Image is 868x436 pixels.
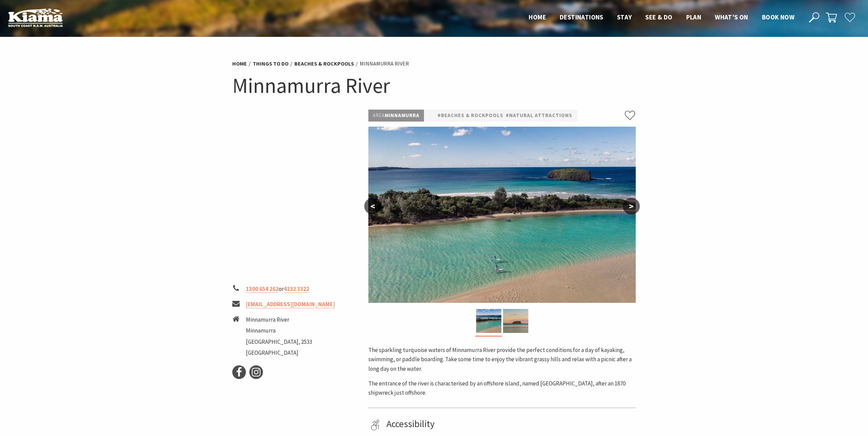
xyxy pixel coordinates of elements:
img: Kiama Logo [8,8,63,27]
span: Book now [762,13,794,21]
h4: Accessibility [386,418,633,430]
img: Minnamurra River [503,309,528,333]
span: Destinations [560,13,603,21]
span: Area [373,112,385,118]
p: Minnamurra [368,110,424,122]
li: [GEOGRAPHIC_DATA], 2533 [246,337,312,347]
li: Minnamurra River [360,59,409,68]
li: or [232,284,363,294]
span: What’s On [715,13,748,21]
img: SUP Minnamurra River [368,127,636,303]
li: [GEOGRAPHIC_DATA] [246,348,312,357]
span: See & Do [645,13,672,21]
a: [EMAIL_ADDRESS][DOMAIN_NAME] [246,300,335,308]
a: 1300 654 262 [246,285,279,293]
a: #Beaches & Rockpools [438,111,503,120]
li: Minnamurra River [246,315,312,324]
button: < [364,198,381,214]
a: #Natural Attractions [506,111,572,120]
h1: Minnamurra River [232,72,636,99]
p: The entrance of the river is characterised by an offshore island, named [GEOGRAPHIC_DATA], after ... [368,379,636,397]
nav: Main Menu [522,12,801,23]
a: Beaches & Rockpools [294,60,354,67]
p: The sparkling turquoise waters of Minnamurra River provide the perfect conditions for a day of ka... [368,346,636,374]
img: SUP Minnamurra River [476,309,501,333]
li: Minnamurra [246,326,312,335]
a: Things To Do [253,60,289,67]
span: Plan [686,13,702,21]
a: 4232 3322 [284,285,309,293]
span: Home [529,13,546,21]
button: > [623,198,640,214]
span: Stay [617,13,632,21]
a: Home [232,60,247,67]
